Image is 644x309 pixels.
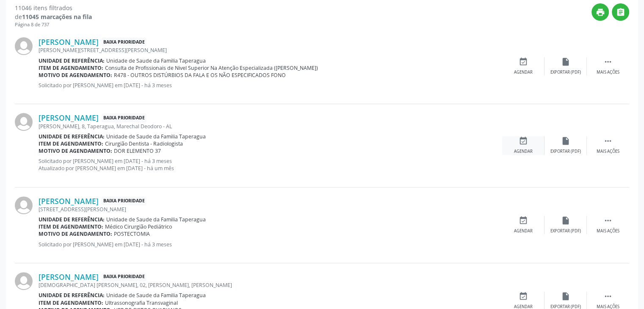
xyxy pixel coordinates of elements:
p: Solicitado por [PERSON_NAME] em [DATE] - há 3 meses [39,241,502,248]
button:  [612,3,629,21]
i: event_available [519,136,528,146]
span: DOR ELEMENTO 37 [114,147,161,154]
img: img [15,272,33,290]
div: [STREET_ADDRESS][PERSON_NAME] [39,206,502,213]
div: [PERSON_NAME][STREET_ADDRESS][PERSON_NAME] [39,47,502,54]
i:  [603,216,613,225]
i: insert_drive_file [561,216,570,225]
i:  [603,136,613,146]
span: Baixa Prioridade [102,113,146,122]
b: Unidade de referência: [39,292,105,299]
i: event_available [519,57,528,66]
b: Motivo de agendamento: [39,72,112,79]
div: de [15,12,92,21]
span: Unidade de Saude da Familia Taperagua [106,133,206,140]
b: Unidade de referência: [39,57,105,64]
strong: 11045 marcações na fila [22,13,92,21]
div: Exportar (PDF) [550,228,581,234]
div: [PERSON_NAME], 8, Taperagua, Marechal Deodoro - AL [39,123,502,130]
img: img [15,113,33,131]
b: Item de agendamento: [39,140,103,147]
a: [PERSON_NAME] [39,196,99,206]
b: Unidade de referência: [39,216,105,223]
span: Baixa Prioridade [102,273,146,281]
span: Unidade de Saude da Familia Taperagua [106,57,206,64]
div: [DEMOGRAPHIC_DATA] [PERSON_NAME], 02, [PERSON_NAME], [PERSON_NAME] [39,281,502,289]
i:  [616,8,625,17]
i:  [603,292,613,301]
img: img [15,196,33,214]
img: img [15,37,33,55]
div: Agendar [514,228,533,234]
div: Mais ações [597,228,619,234]
b: Motivo de agendamento: [39,147,112,154]
i: print [596,8,605,17]
span: R478 - OUTROS DISTÚRBIOS DA FALA E OS NÃO ESPECIFICADOS FONO [114,72,286,79]
b: Item de agendamento: [39,299,103,306]
b: Item de agendamento: [39,64,103,72]
i: insert_drive_file [561,57,570,66]
span: Baixa Prioridade [102,196,146,205]
span: Consulta de Profissionais de Nivel Superior Na Atenção Especializada ([PERSON_NAME]) [105,64,318,72]
span: POSTECTOMIA [114,230,150,237]
a: [PERSON_NAME] [39,272,99,281]
i: insert_drive_file [561,292,570,301]
span: Médico Cirurgião Pediátrico [105,223,172,230]
span: Baixa Prioridade [102,38,146,47]
a: [PERSON_NAME] [39,37,99,47]
button: print [591,3,609,21]
span: Unidade de Saude da Familia Taperagua [106,292,206,299]
i: insert_drive_file [561,136,570,146]
span: Cirurgião Dentista - Radiologista [105,140,183,147]
div: Mais ações [597,69,619,75]
div: Mais ações [597,149,619,154]
i: event_available [519,292,528,301]
span: Ultrassonografia Transvaginal [105,299,178,306]
div: Página 8 de 737 [15,21,92,28]
i: event_available [519,216,528,225]
i:  [603,57,613,66]
div: Agendar [514,69,533,75]
b: Motivo de agendamento: [39,230,112,237]
p: Solicitado por [PERSON_NAME] em [DATE] - há 3 meses [39,82,502,89]
div: 11046 itens filtrados [15,3,92,12]
b: Unidade de referência: [39,133,105,140]
div: Agendar [514,149,533,154]
b: Item de agendamento: [39,223,103,230]
p: Solicitado por [PERSON_NAME] em [DATE] - há 3 meses Atualizado por [PERSON_NAME] em [DATE] - há u... [39,157,502,172]
a: [PERSON_NAME] [39,113,99,122]
div: Exportar (PDF) [550,69,581,75]
div: Exportar (PDF) [550,149,581,154]
span: Unidade de Saude da Familia Taperagua [106,216,206,223]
